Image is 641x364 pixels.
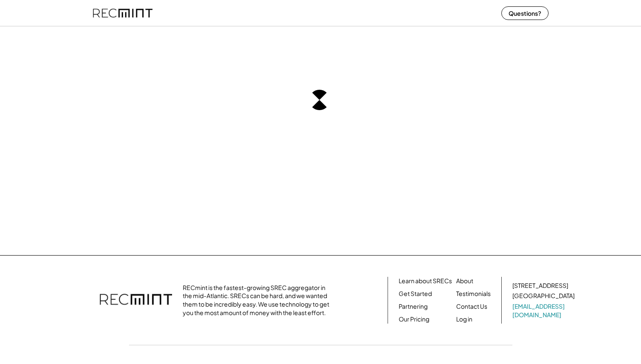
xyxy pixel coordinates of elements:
a: Partnering [399,302,428,311]
a: About [456,277,473,285]
a: Learn about SRECs [399,277,452,285]
img: recmint-logotype%403x%20%281%29.jpeg [93,2,152,24]
div: [GEOGRAPHIC_DATA] [512,292,575,300]
div: RECmint is the fastest-growing SREC aggregator in the mid-Atlantic. SRECs can be hard, and we wan... [183,284,334,317]
a: Log in [456,315,472,324]
img: recmint-logotype%403x.png [100,285,172,315]
a: Testimonials [456,290,491,298]
button: Questions? [501,6,549,20]
a: Contact Us [456,302,487,311]
div: [STREET_ADDRESS] [512,282,568,290]
a: [EMAIL_ADDRESS][DOMAIN_NAME] [512,302,576,319]
a: Get Started [399,290,432,298]
a: Our Pricing [399,315,429,324]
